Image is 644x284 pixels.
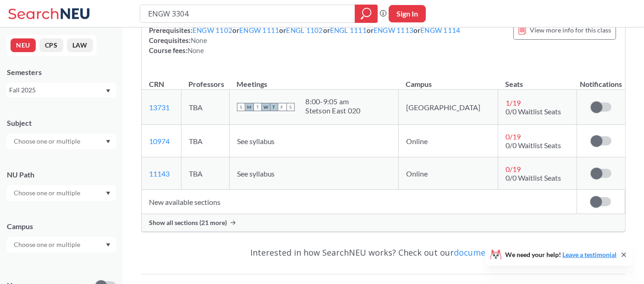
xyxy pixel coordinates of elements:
td: TBA [181,90,229,125]
a: ENGL 1102 [286,26,323,34]
span: M [245,103,253,111]
button: Sign In [389,5,426,22]
span: 0/0 Waitlist Seats [506,173,561,182]
span: T [253,103,262,111]
span: S [286,103,295,111]
div: CRN [149,79,164,89]
div: Fall 2025Dropdown arrow [7,83,116,97]
button: LAW [67,38,93,52]
input: Choose one or multiple [9,188,86,198]
a: ENGW 1102 [193,26,232,34]
a: 11143 [149,169,170,178]
span: 1 / 19 [506,98,521,107]
span: T [270,103,278,111]
a: 10974 [149,137,170,145]
span: We need your help! [505,252,616,258]
span: 0/0 Waitlist Seats [506,141,561,150]
span: View more info for this class [530,24,611,36]
a: ENGW 1111 [239,26,279,34]
div: Dropdown arrow [7,134,116,149]
td: TBA [181,157,229,190]
span: None [191,36,207,44]
input: Choose one or multiple [9,136,86,147]
div: Show all sections (21 more) [142,214,625,231]
div: Semesters [7,67,116,77]
a: documentation! [454,247,517,258]
td: [GEOGRAPHIC_DATA] [398,90,498,125]
div: NUPaths: Prerequisites: or or or or or Corequisites: Course fees: [149,15,461,55]
div: Stetson East 020 [306,106,361,115]
span: 0 / 19 [506,165,521,173]
div: 8:00 - 9:05 am [306,97,361,106]
th: Campus [398,70,498,90]
a: ENGW 1114 [420,26,460,34]
a: ENGL 1111 [330,26,367,34]
span: W [262,103,270,111]
button: NEU [11,38,36,52]
span: Show all sections (21 more) [149,219,227,227]
span: 0/0 Waitlist Seats [506,107,561,116]
a: ENGW 1113 [374,26,413,34]
div: NU Path [7,170,116,180]
input: Choose one or multiple [9,239,86,250]
button: CPS [39,38,63,52]
svg: magnifying glass [361,7,372,20]
th: Notifications [577,70,625,90]
svg: Dropdown arrow [106,89,110,93]
div: Interested in how SearchNEU works? Check out our [141,239,626,266]
a: Leave a testimonial [562,251,616,258]
td: Online [398,157,498,190]
td: Online [398,125,498,157]
a: 13731 [149,103,170,112]
div: Subject [7,118,116,128]
span: None [187,46,204,54]
svg: Dropdown arrow [106,192,110,195]
th: Seats [498,70,577,90]
th: Professors [181,70,229,90]
span: S [237,103,245,111]
svg: Dropdown arrow [106,140,110,144]
span: See syllabus [237,169,275,178]
div: Dropdown arrow [7,185,116,201]
th: Meetings [229,70,398,90]
span: See syllabus [237,137,275,145]
div: Campus [7,221,116,231]
div: Dropdown arrow [7,237,116,252]
td: TBA [181,125,229,157]
td: New available sections [142,190,577,214]
input: Class, professor, course number, "phrase" [147,6,348,21]
span: F [278,103,286,111]
div: magnifying glass [355,5,378,23]
svg: Dropdown arrow [106,243,110,247]
div: Fall 2025 [9,85,105,95]
span: 0 / 19 [506,132,521,141]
